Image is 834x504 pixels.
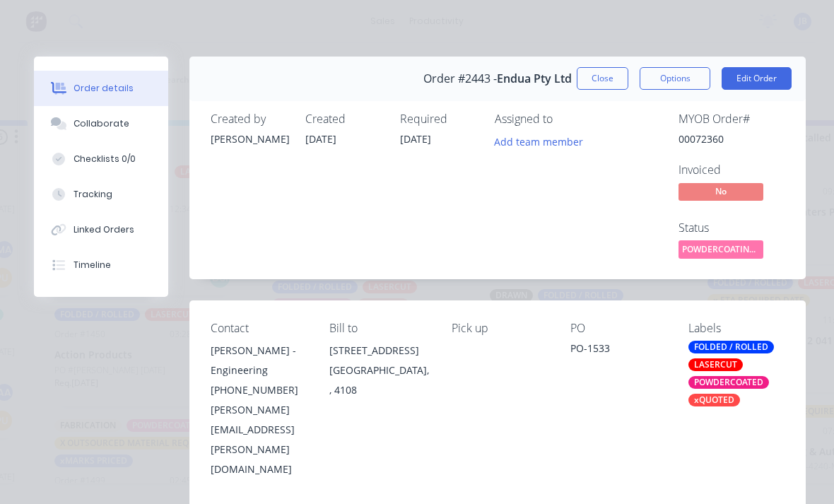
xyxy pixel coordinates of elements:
span: Endua Pty Ltd [497,72,572,86]
button: Timeline [34,247,168,283]
button: Checklists 0/0 [34,141,168,177]
div: [STREET_ADDRESS] [329,341,429,361]
div: [PERSON_NAME][EMAIL_ADDRESS][PERSON_NAME][DOMAIN_NAME] [211,400,307,479]
div: LASERCUT [688,358,743,371]
button: Options [640,67,710,90]
button: Linked Orders [34,212,168,247]
button: Collaborate [34,106,168,141]
div: Bill to [329,322,429,335]
div: [PERSON_NAME] - Engineering[PHONE_NUMBER][PERSON_NAME][EMAIL_ADDRESS][PERSON_NAME][DOMAIN_NAME] [211,341,307,479]
div: Assigned to [495,112,636,126]
div: Collaborate [74,117,129,130]
div: Tracking [74,188,112,201]
div: xQUOTED [688,394,740,406]
div: [PERSON_NAME] - Engineering [211,341,307,380]
div: Invoiced [679,163,785,177]
div: [PHONE_NUMBER] [211,380,307,400]
div: Created [305,112,383,126]
div: Checklists 0/0 [74,153,136,165]
button: Add team member [487,131,591,151]
div: Labels [688,322,785,335]
div: Timeline [74,259,111,271]
div: [GEOGRAPHIC_DATA], , 4108 [329,361,429,400]
div: [STREET_ADDRESS][GEOGRAPHIC_DATA], , 4108 [329,341,429,400]
button: POWDERCOATING/S... [679,240,763,262]
div: POWDERCOATED [688,376,769,389]
div: MYOB Order # [679,112,785,126]
div: Required [400,112,478,126]
span: POWDERCOATING/S... [679,240,763,258]
button: Add team member [495,131,591,151]
div: FOLDED / ROLLED [688,341,774,353]
div: Linked Orders [74,223,134,236]
span: No [679,183,763,201]
button: Order details [34,71,168,106]
div: Created by [211,112,288,126]
button: Close [577,67,628,90]
span: Order #2443 - [423,72,497,86]
button: Tracking [34,177,168,212]
div: Contact [211,322,307,335]
span: [DATE] [400,132,431,146]
div: [PERSON_NAME] [211,131,288,146]
div: 00072360 [679,131,785,146]
div: Order details [74,82,134,95]
div: Status [679,221,785,235]
div: Pick up [452,322,548,335]
div: PO [570,322,666,335]
div: PO-1533 [570,341,666,361]
button: Edit Order [722,67,792,90]
span: [DATE] [305,132,336,146]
